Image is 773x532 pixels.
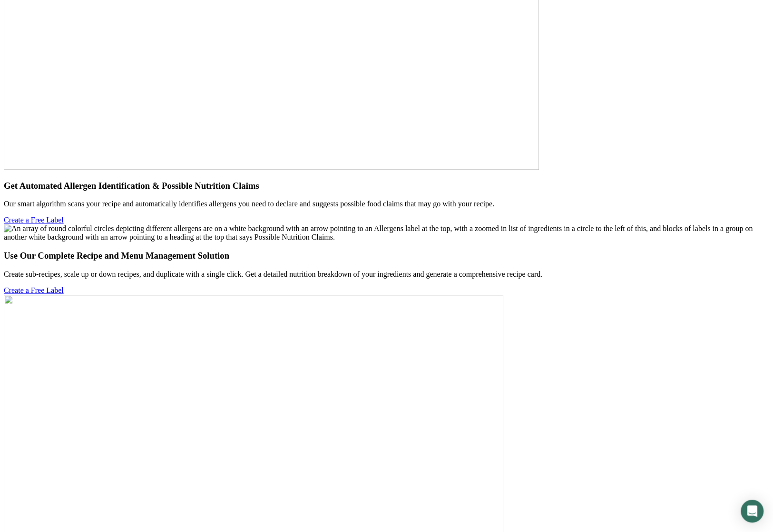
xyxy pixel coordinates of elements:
h3: Use Our Complete Recipe and Menu Management Solution [4,251,769,261]
a: Create a Free Label [4,286,64,294]
a: Create a Free Label [4,216,64,224]
p: Create sub-recipes, scale up or down recipes, and duplicate with a single click. Get a detailed n... [4,270,769,279]
h3: Get Automated Allergen Identification & Possible Nutrition Claims [4,181,769,191]
img: An array of round colorful circles depicting different allergens are on a white background with a... [4,224,769,242]
div: Open Intercom Messenger [741,500,763,522]
p: Our smart algorithm scans your recipe and automatically identifies allergens you need to declare ... [4,200,769,208]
